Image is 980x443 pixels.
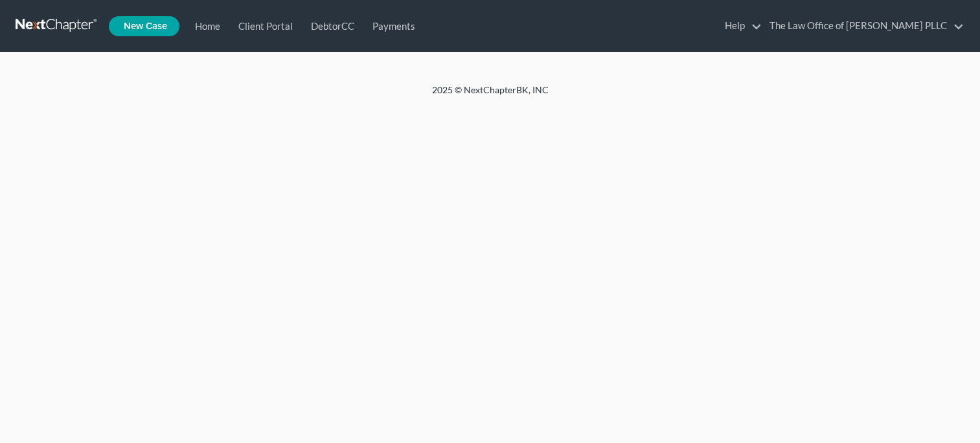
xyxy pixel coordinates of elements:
a: DebtorCC [299,14,361,38]
a: Payments [361,14,422,38]
a: The Law Office of [PERSON_NAME] PLLC [763,14,964,38]
div: 2025 © NextChapterBK, INC [121,84,860,107]
new-legal-case-button: New Case [109,16,179,36]
a: Client Portal [227,14,299,38]
a: Help [718,14,762,38]
a: Home [183,14,227,38]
